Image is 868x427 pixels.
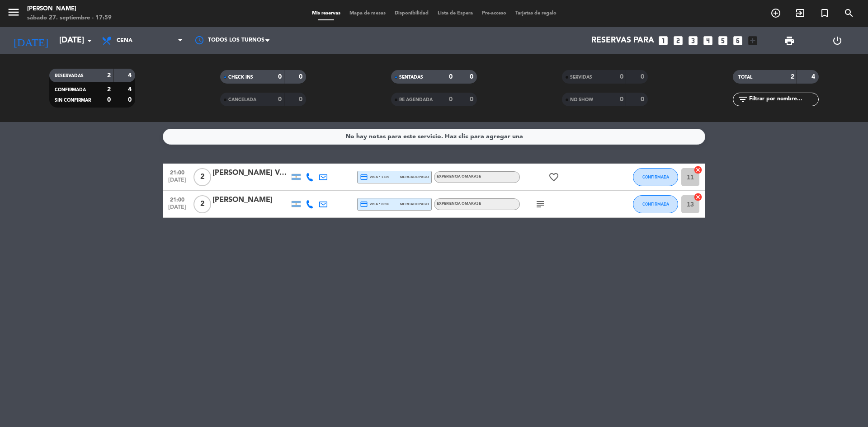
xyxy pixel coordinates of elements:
[620,96,623,103] strong: 0
[128,86,133,93] strong: 4
[84,35,95,46] i: arrow_drop_down
[7,31,55,51] i: [DATE]
[307,11,345,16] span: Mis reservas
[737,94,748,105] i: filter_list
[657,35,669,47] i: looks_one
[642,174,669,179] span: CONFIRMADA
[107,86,111,93] strong: 2
[832,35,843,46] i: power_settings_new
[193,168,211,186] span: 2
[747,35,759,47] i: add_box
[166,194,189,204] span: 21:00
[345,11,390,16] span: Mapa de mesas
[278,74,282,80] strong: 0
[400,174,429,180] span: mercadopago
[449,74,453,80] strong: 0
[7,5,20,22] button: menu
[702,35,714,47] i: looks_4
[55,74,84,78] span: RESERVADAS
[433,11,477,16] span: Lista de Espera
[717,35,729,47] i: looks_5
[535,199,546,210] i: subject
[278,96,282,103] strong: 0
[819,8,830,19] i: turned_in_not
[633,168,678,186] button: CONFIRMADA
[641,74,646,80] strong: 0
[299,96,304,103] strong: 0
[390,11,433,16] span: Disponibilidad
[437,202,481,206] span: EXPERIENCIA OMAKASE
[437,175,481,178] span: EXPERIENCIA OMAKASE
[128,72,133,79] strong: 4
[360,173,368,181] i: credit_card
[570,98,593,102] span: NO SHOW
[570,75,592,80] span: SERVIDAS
[633,195,678,213] button: CONFIRMADA
[399,75,423,80] span: SENTADAS
[693,192,703,202] i: cancel
[620,74,623,80] strong: 0
[791,74,794,80] strong: 2
[470,74,475,80] strong: 0
[228,75,253,80] span: CHECK INS
[470,96,475,103] strong: 0
[748,94,818,104] input: Filtrar por nombre...
[770,8,781,19] i: add_circle_outline
[693,165,703,174] i: cancel
[228,98,256,102] span: CANCELADA
[212,167,289,179] div: [PERSON_NAME] Ves [PERSON_NAME]
[672,35,684,47] i: looks_two
[400,201,429,207] span: mercadopago
[641,96,646,103] strong: 0
[128,97,133,103] strong: 0
[193,195,211,213] span: 2
[511,11,561,16] span: Tarjetas de regalo
[477,11,511,16] span: Pre-acceso
[212,194,289,206] div: [PERSON_NAME]
[738,75,752,80] span: TOTAL
[360,173,389,181] span: visa * 1729
[107,97,111,103] strong: 0
[166,177,189,188] span: [DATE]
[166,167,189,177] span: 21:00
[360,200,389,208] span: visa * 8396
[687,35,699,47] i: looks_3
[591,36,654,45] span: Reservas para
[345,131,523,142] div: No hay notas para este servicio. Haz clic para agregar una
[732,35,744,47] i: looks_6
[299,74,304,80] strong: 0
[811,74,817,80] strong: 4
[55,88,86,92] span: CONFIRMADA
[7,5,20,19] i: menu
[813,27,861,54] div: LOG OUT
[27,5,112,14] div: [PERSON_NAME]
[449,96,453,103] strong: 0
[642,202,669,206] span: CONFIRMADA
[795,8,806,19] i: exit_to_app
[548,172,559,183] i: favorite_border
[27,14,112,23] div: sábado 27. septiembre - 17:59
[107,72,111,79] strong: 2
[55,98,91,103] span: SIN CONFIRMAR
[166,204,189,215] span: [DATE]
[844,8,854,19] i: search
[360,200,368,208] i: credit_card
[399,98,433,102] span: RE AGENDADA
[117,38,132,44] span: Cena
[784,35,795,46] span: print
